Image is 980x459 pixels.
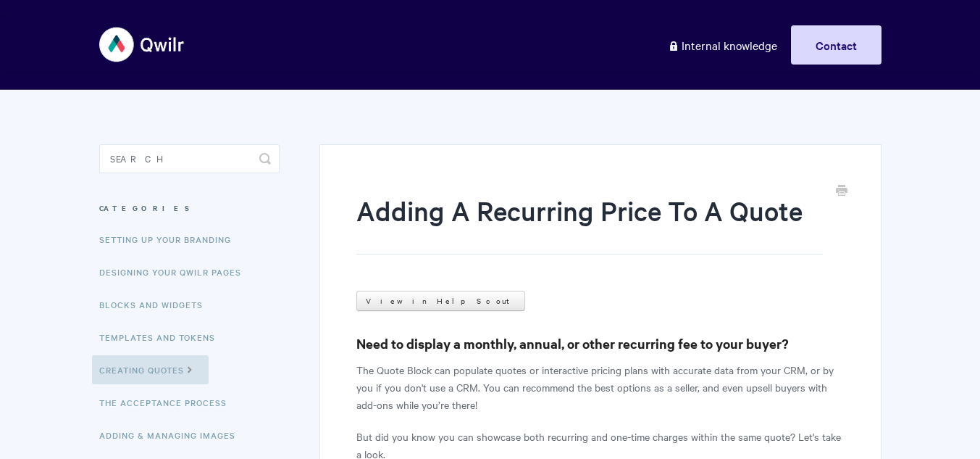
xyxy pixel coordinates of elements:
[836,183,847,199] a: Print this Article
[99,144,280,173] input: Search
[99,388,238,417] a: The Acceptance Process
[99,225,242,254] a: Setting up your Branding
[99,195,280,221] h3: Categories
[791,25,881,65] a: Contact
[99,257,252,286] a: Designing Your Qwilr Pages
[356,291,525,311] a: View in Help Scout
[356,361,844,413] p: The Quote Block can populate quotes or interactive pricing plans with accurate data from your CRM...
[356,334,844,354] h3: Need to display a monthly, annual, or other recurring fee to your buyer?
[99,421,246,450] a: Adding & Managing Images
[99,323,226,352] a: Templates and Tokens
[657,25,788,65] a: Internal knowledge
[92,355,209,384] a: Creating Quotes
[99,290,214,319] a: Blocks and Widgets
[99,17,185,72] img: Qwilr Help Center
[356,192,822,255] h1: Adding A Recurring Price To A Quote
